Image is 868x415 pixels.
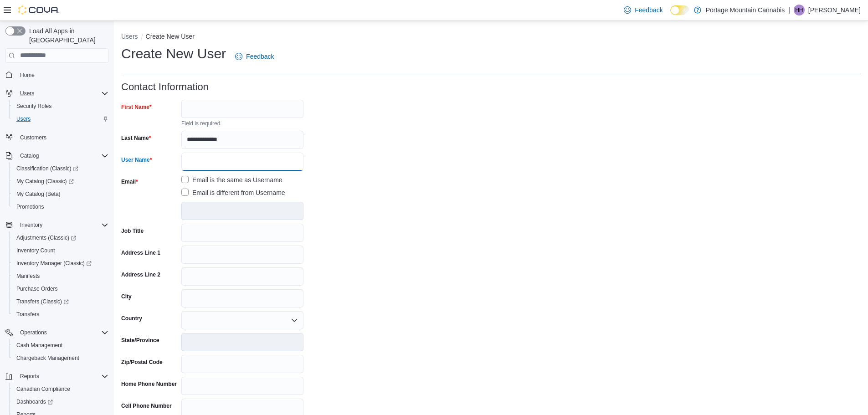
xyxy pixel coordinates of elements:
span: Canadian Compliance [16,385,70,393]
button: Users [121,33,138,40]
span: Reports [16,371,108,382]
span: My Catalog (Classic) [16,178,74,185]
span: My Catalog (Beta) [16,190,61,198]
h3: Contact Information [121,82,209,92]
a: Classification (Classic) [13,163,82,174]
span: My Catalog (Classic) [13,176,108,187]
span: Users [13,113,108,124]
label: Country [121,315,142,322]
label: First Name [121,103,152,111]
nav: An example of EuiBreadcrumbs [121,32,861,43]
button: Canadian Compliance [9,383,112,395]
span: Feedback [246,52,274,61]
button: Security Roles [9,100,112,113]
a: Customers [16,132,50,143]
button: Users [2,87,112,100]
div: Hayden Huxley [794,5,805,15]
button: Transfers [9,308,112,321]
button: Operations [2,326,112,339]
span: Operations [20,329,47,336]
button: Purchase Orders [9,282,112,295]
a: Security Roles [13,101,55,112]
a: Feedback [620,1,666,19]
span: HH [795,5,803,15]
span: Transfers (Classic) [16,298,69,305]
button: Create New User [146,33,195,40]
button: Users [9,113,112,125]
a: Home [16,70,38,81]
span: Users [16,88,108,99]
label: Last Name [121,134,151,142]
a: Promotions [13,201,48,212]
button: Reports [2,370,112,383]
a: Dashboards [13,396,56,407]
span: Home [20,72,35,79]
span: Manifests [13,271,108,282]
span: Cash Management [16,342,62,349]
span: Adjustments (Classic) [16,234,76,241]
a: Transfers (Classic) [9,295,112,308]
span: Classification (Classic) [13,163,108,174]
a: Transfers (Classic) [13,296,72,307]
span: Transfers [13,309,108,320]
span: Purchase Orders [13,283,108,294]
a: Inventory Manager (Classic) [9,257,112,270]
button: Customers [2,131,112,144]
span: Promotions [16,203,44,210]
label: Job Title [121,227,144,235]
span: Cash Management [13,340,108,351]
button: Inventory [2,219,112,231]
span: Inventory Manager (Classic) [16,260,92,267]
a: Inventory Count [13,245,59,256]
a: Transfers [13,309,43,320]
label: Email is different from Username [181,187,285,198]
label: Email is the same as Username [181,174,282,185]
span: Classification (Classic) [16,165,78,172]
a: Chargeback Management [13,353,83,364]
span: Manifests [16,272,40,280]
span: Customers [16,132,108,143]
button: Users [16,88,38,99]
a: Adjustments (Classic) [9,231,112,244]
span: Dark Mode [670,15,671,15]
label: Address Line 1 [121,249,160,256]
button: Inventory Count [9,244,112,257]
a: Feedback [231,47,277,66]
a: Classification (Classic) [9,162,112,175]
button: Cash Management [9,339,112,352]
label: Zip/Postal Code [121,359,163,366]
span: Users [20,90,34,97]
button: Operations [16,327,51,338]
span: Transfers (Classic) [13,296,108,307]
span: Dashboards [16,398,53,405]
p: | [788,5,790,15]
a: Purchase Orders [13,283,62,294]
a: My Catalog (Classic) [9,175,112,188]
button: Inventory [16,220,46,231]
label: Home Phone Number [121,380,177,388]
span: Transfers [16,311,39,318]
span: Home [16,69,108,81]
span: Catalog [20,152,39,159]
button: Home [2,68,112,82]
span: Chargeback Management [13,353,108,364]
span: Security Roles [13,101,108,112]
span: Customers [20,134,46,141]
button: My Catalog (Beta) [9,188,112,200]
a: Manifests [13,271,43,282]
label: City [121,293,132,300]
span: Security Roles [16,102,51,110]
span: Promotions [13,201,108,212]
span: Users [16,115,31,123]
button: Open list of options [291,317,298,324]
button: Manifests [9,270,112,282]
label: Address Line 2 [121,271,160,278]
span: Catalog [16,150,108,161]
a: Users [13,113,34,124]
a: Cash Management [13,340,66,351]
span: Inventory [16,220,108,231]
a: Inventory Manager (Classic) [13,258,95,269]
span: Canadian Compliance [13,384,108,395]
a: My Catalog (Beta) [13,189,64,200]
span: Purchase Orders [16,285,58,292]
